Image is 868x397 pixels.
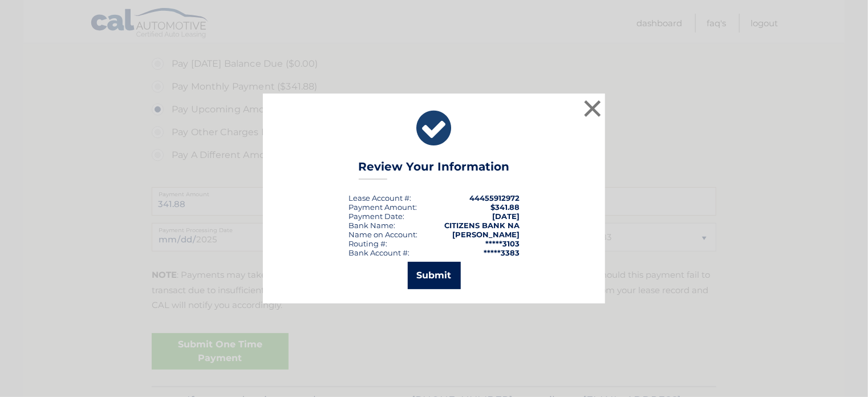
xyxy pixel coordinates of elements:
strong: 44455912972 [469,193,520,202]
div: Payment Amount: [348,202,417,212]
div: Lease Account #: [348,193,411,202]
span: Payment Date [348,212,403,221]
button: Submit [408,262,461,289]
span: [DATE] [492,212,520,221]
div: Name on Account: [348,230,417,239]
div: Routing #: [348,239,387,248]
h3: Review Your Information [359,160,510,180]
div: Bank Account #: [348,248,409,257]
span: $341.88 [490,202,520,212]
strong: CITIZENS BANK NA [444,221,520,230]
button: × [581,97,604,120]
div: Bank Name: [348,221,395,230]
div: : [348,212,404,221]
strong: [PERSON_NAME] [452,230,520,239]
